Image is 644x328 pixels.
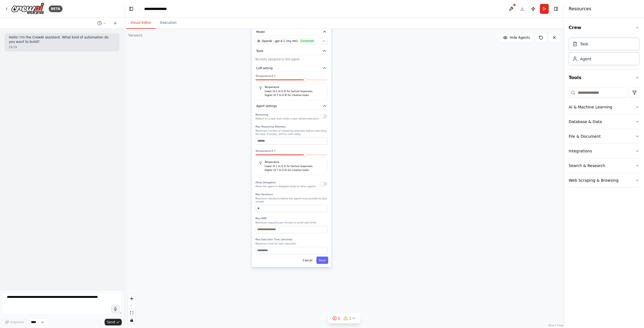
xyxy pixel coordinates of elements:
span: Model [256,30,265,34]
button: Integrations [569,144,640,158]
div: BETA [49,6,63,12]
span: Reasoning [255,113,268,116]
span: 1 [349,316,352,321]
button: Start a new chat [111,20,120,27]
span: Connected [299,39,315,43]
button: Click to speak your automation idea [111,305,120,313]
p: Maximum requests per minute to avoid rate limits [255,221,327,224]
p: Higher (0.7 to 0.9) for creative tasks. [265,168,324,172]
div: Tools [569,85,640,192]
label: Max Reasoning Attempts [255,125,327,128]
span: OpenAI - gpt-4.1 (my llm) [262,39,298,43]
button: Agent settings [255,102,328,110]
button: Save [316,257,328,264]
label: Max RPM [255,217,327,220]
span: 1 [338,316,340,321]
button: zoom out [128,302,135,309]
button: Hide Agents [500,33,533,42]
p: Maximum time for task execution [255,242,327,245]
div: Task [580,41,588,47]
p: Lower (0.1 to 0.3) for factual responses. [265,165,324,168]
label: Max Iterations [255,193,327,196]
nav: breadcrumb [144,6,172,12]
button: Hide right sidebar [552,5,560,13]
span: Temperature: 0.7 [255,149,275,153]
button: Improve [2,319,26,326]
button: Visual Editor [126,17,156,29]
div: 19:19 [9,45,115,49]
button: Database & Data [569,114,640,129]
p: Allow the agent to delegate tasks to other agents [255,185,316,188]
div: Agent [580,56,591,62]
button: Model [255,28,328,35]
button: OpenAI - gpt-4.1 (my llm)Connected [255,38,327,44]
button: File & Document [569,129,640,144]
button: Send [105,319,122,326]
span: Agent settings [256,104,277,108]
button: 11 [328,313,361,324]
p: Maximum iterations before the agent must provide its best answer [255,197,327,203]
button: Tools [569,70,640,85]
span: Improve [10,320,24,324]
h5: Temperature [259,160,324,164]
button: toggle interactivity [128,317,135,324]
span: Tools [256,49,263,53]
p: Lower (0.1 to 0.3) for factual responses. [265,89,324,93]
div: Crew [569,35,640,70]
button: Search & Research [569,158,640,173]
button: Crew [569,20,640,35]
button: LLM setting [255,64,328,72]
span: Allow Delegation [255,181,276,184]
button: zoom in [128,295,135,302]
button: Hide left sidebar [127,5,135,13]
p: Maximum number of reasoning attempts before executing the task. If empty, will try until ready. [255,129,327,136]
button: fit view [128,309,135,317]
button: Web Scraping & Browsing [569,173,640,188]
h4: Resources [569,6,591,12]
p: No tools assigned to this agent. [255,57,327,61]
button: Cancel [300,257,315,264]
img: Logo [11,2,44,15]
button: Switch to previous chat [95,20,108,27]
div: Version 1 [128,33,143,38]
button: AI & Machine Learning [569,100,640,114]
span: Send [107,320,115,324]
label: Max Execution Time (seconds) [255,238,327,241]
span: LLM setting [256,66,273,70]
p: Reflect on a task and create a plan before execution [255,117,319,120]
p: Hello! I'm the CrewAI assistant. What kind of automation do you want to build? [9,35,115,44]
p: Higher (0.7 to 0.9) for creative tasks. [265,93,324,97]
button: Tools [255,47,328,55]
a: React Flow attribution [549,324,563,327]
div: React Flow controls [128,295,135,324]
span: Temperature: 0.7 [255,74,275,78]
span: Hide Agents [510,35,530,40]
h5: Temperature [259,85,324,89]
button: Execution [156,17,181,29]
